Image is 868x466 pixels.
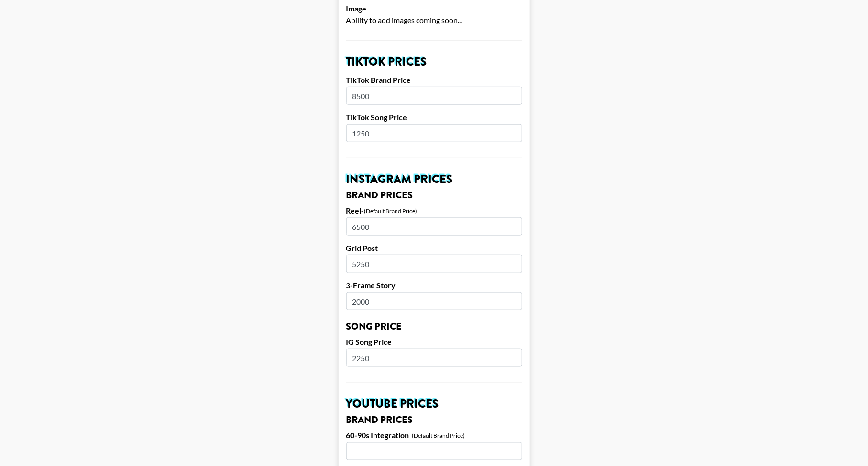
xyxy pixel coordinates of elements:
[346,173,522,185] h2: Instagram Prices
[362,207,418,215] div: - (Default Brand Price)
[346,4,522,13] label: Image
[346,206,362,216] label: Reel
[346,243,522,253] label: Grid Post
[346,191,522,200] h3: Brand Prices
[346,281,522,290] label: 3-Frame Story
[346,15,462,24] span: Ability to add images coming soon...
[346,415,522,425] h3: Brand Prices
[346,337,522,347] label: IG Song Price
[346,56,522,68] h2: TikTok Prices
[346,398,522,409] h2: YouTube Prices
[346,322,522,331] h3: Song Price
[409,432,465,439] div: - (Default Brand Price)
[346,431,409,440] label: 60-90s Integration
[346,75,522,85] label: TikTok Brand Price
[346,113,522,122] label: TikTok Song Price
